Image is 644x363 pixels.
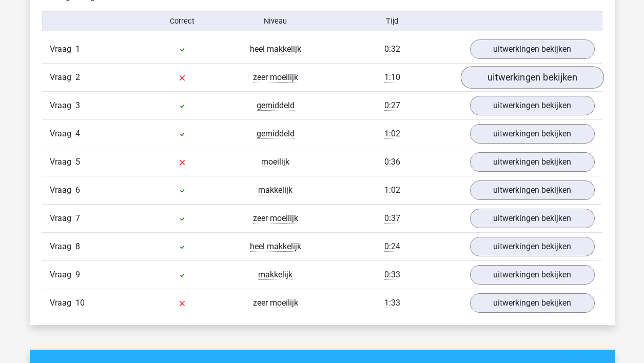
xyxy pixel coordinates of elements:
span: 0:33 [384,270,400,280]
div: Niveau [229,16,322,27]
a: uitwerkingen bekijken [470,237,595,256]
span: 7 [75,213,80,223]
a: uitwerkingen bekijken [470,293,595,313]
span: 0:36 [384,157,400,167]
span: makkelijk [258,270,292,280]
span: 0:37 [384,213,400,224]
span: 8 [75,241,80,251]
span: Vraag [50,156,75,168]
span: 1 [75,44,80,54]
div: Tijd [322,16,462,27]
span: zeer moeilijk [253,213,298,224]
span: 9 [75,270,80,279]
span: 1:33 [384,298,400,308]
span: Vraag [50,212,75,225]
a: uitwerkingen bekijken [460,67,603,89]
span: 0:27 [384,100,400,111]
span: 10 [75,298,85,308]
span: 5 [75,157,80,167]
span: moeilijk [261,157,289,167]
a: uitwerkingen bekijken [470,152,595,172]
a: uitwerkingen bekijken [470,96,595,115]
span: heel makkelijk [250,44,301,54]
span: zeer moeilijk [253,298,298,308]
span: heel makkelijk [250,241,301,252]
a: uitwerkingen bekijken [470,209,595,228]
span: Vraag [50,128,75,140]
span: 4 [75,129,80,138]
a: uitwerkingen bekijken [470,39,595,59]
span: 0:32 [384,44,400,54]
span: 6 [75,185,80,195]
span: 1:02 [384,185,400,195]
span: gemiddeld [257,129,295,139]
span: Vraag [50,43,75,55]
a: uitwerkingen bekijken [470,180,595,200]
div: Correct [135,16,229,27]
span: Vraag [50,269,75,281]
span: Vraag [50,99,75,112]
span: Vraag [50,297,75,309]
span: makkelijk [258,185,292,195]
span: 1:10 [384,72,400,83]
span: Vraag [50,71,75,84]
a: uitwerkingen bekijken [470,124,595,144]
span: zeer moeilijk [253,72,298,83]
span: 3 [75,100,80,110]
span: 2 [75,72,80,82]
span: 1:02 [384,129,400,139]
span: Vraag [50,240,75,253]
span: gemiddeld [257,100,295,111]
span: Vraag [50,184,75,196]
a: uitwerkingen bekijken [470,265,595,285]
span: 0:24 [384,241,400,252]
